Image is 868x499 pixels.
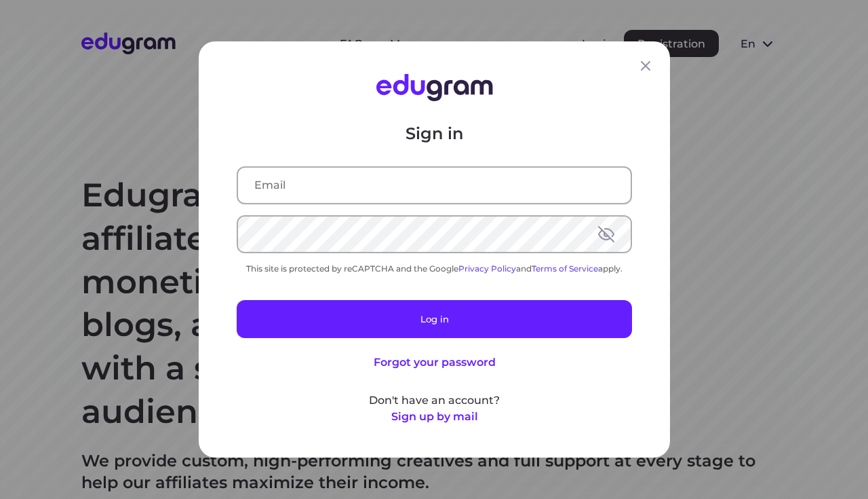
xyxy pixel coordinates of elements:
[532,263,598,274] a: Terms of Service
[238,168,631,203] input: Email
[237,123,632,145] p: Sign in
[237,263,632,274] div: This site is protected by reCAPTCHA and the Google and apply.
[391,409,477,425] button: Sign up by mail
[373,354,495,371] button: Forgot your password
[458,263,516,274] a: Privacy Policy
[376,74,492,101] img: Edugram Logo
[237,392,632,409] p: Don't have an account?
[237,300,632,338] button: Log in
